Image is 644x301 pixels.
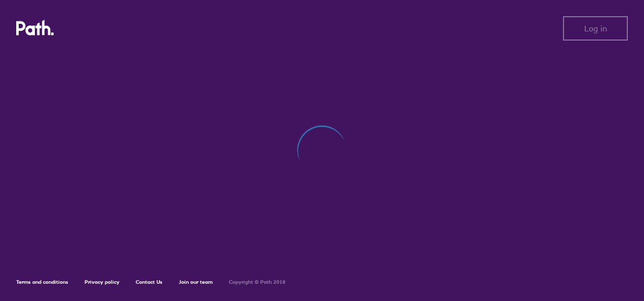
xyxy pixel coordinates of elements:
[179,279,213,285] a: Join our team
[16,279,68,285] a: Terms and conditions
[563,16,628,41] button: Log in
[85,279,119,285] a: Privacy policy
[229,279,286,285] h6: Copyright © Path 2018
[584,24,607,33] span: Log in
[136,279,163,285] a: Contact Us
